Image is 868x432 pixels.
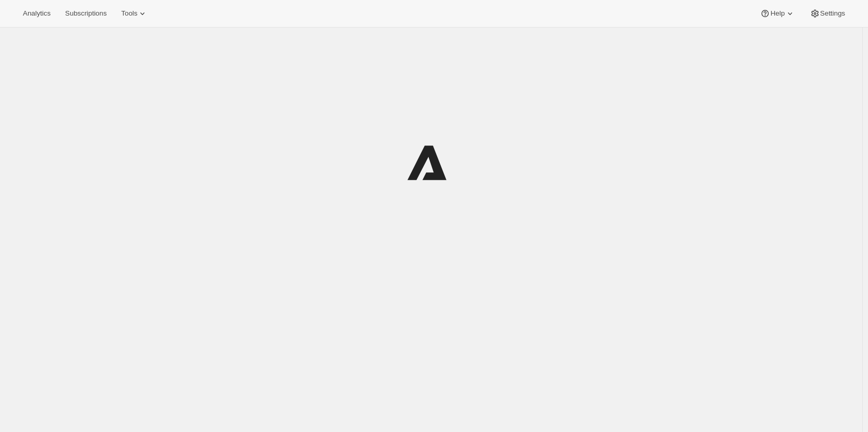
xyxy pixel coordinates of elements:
button: Subscriptions [59,6,113,21]
span: Subscriptions [65,9,107,18]
span: Tools [121,9,137,18]
span: Settings [820,9,845,18]
button: Tools [115,6,154,21]
span: Analytics [23,9,50,18]
button: Settings [804,6,851,21]
button: Analytics [17,6,57,21]
button: Help [754,6,801,21]
span: Help [770,9,784,18]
